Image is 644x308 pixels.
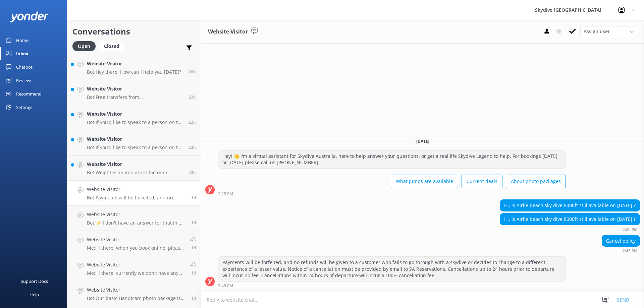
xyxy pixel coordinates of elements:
div: Closed [99,41,124,51]
div: Aug 30 2025 02:45pm (UTC +10:00) Australia/Brisbane [602,248,640,253]
span: Aug 30 2025 12:44pm (UTC +10:00) Australia/Brisbane [191,270,196,276]
button: Current deals [462,175,502,188]
h3: Website Visitor [208,27,248,36]
div: Reviews [16,74,32,87]
div: Settings [16,101,32,114]
div: Recommend [16,87,42,101]
a: Website VisitorBot:Weight is an important factor in skydiving. If a customer weighs over 94kgs, t... [67,156,201,181]
div: Hey! 👋 I'm a virtual assistant for Skydive Australia, here to help answer your questions, or get ... [218,150,566,168]
p: Me: Hi there, when you book online, please choose the option with transfer. Which location are yo... [87,245,185,251]
a: Website VisitorBot:If you’d like to speak to a person on the Skydive Australia team, please call ... [67,105,201,130]
h4: Website Visitor [87,110,183,118]
strong: 2:26 PM [623,228,638,232]
a: Website VisitorBot:If you’d like to speak to a person on the Skydive Australia team, please call ... [67,130,201,156]
a: Website VisitorBot:Free transfers from [GEOGRAPHIC_DATA] to [GEOGRAPHIC_DATA] are offered on Frid... [67,80,201,105]
span: Aug 30 2025 05:15pm (UTC +10:00) Australia/Brisbane [189,94,196,100]
span: Aug 30 2025 12:46pm (UTC +10:00) Australia/Brisbane [191,245,196,251]
p: Bot: Free transfers from [GEOGRAPHIC_DATA] to [GEOGRAPHIC_DATA] are offered on Fridays, Saturdays... [87,94,183,100]
p: Me: Hi there, currently we don't have any group discount. For more deals please visit our special... [87,270,185,276]
span: Aug 30 2025 12:17pm (UTC +10:00) Australia/Brisbane [191,295,196,301]
span: Aug 30 2025 01:24pm (UTC +10:00) Australia/Brisbane [191,220,196,226]
h4: Website Visitor [87,261,185,268]
h4: Website Visitor [87,236,185,243]
button: What jumps are available [391,175,458,188]
h4: Website Visitor [87,211,186,218]
div: Home [16,34,29,47]
div: Chatbot [16,60,33,74]
div: Help [30,288,39,301]
p: Bot: Hey there! How can I help you [DATE]? [87,69,181,75]
p: Bot: If you’d like to speak to a person on the Skydive Australia team, please call [PHONE_NUMBER]... [87,119,183,125]
span: [DATE] [412,138,433,144]
div: Aug 30 2025 02:25pm (UTC +10:00) Australia/Brisbane [218,191,566,196]
span: Aug 30 2025 03:50pm (UTC +10:00) Australia/Brisbane [189,170,196,175]
span: Aug 30 2025 04:22pm (UTC +10:00) Australia/Brisbane [189,144,196,150]
p: Bot: ⚡ I don't have an answer for that in my knowledge base. Please try and rephrase your questio... [87,220,186,226]
h4: Website Visitor [87,161,183,168]
a: Website VisitorBot:Hey there! How can I help you [DATE]?20h [67,55,201,80]
div: Assign User [580,26,637,37]
strong: 2:45 PM [623,249,638,253]
img: yonder-white-logo.png [10,11,49,22]
div: Open [72,41,96,51]
span: Aug 30 2025 06:33pm (UTC +10:00) Australia/Brisbane [189,69,196,75]
div: Aug 30 2025 02:45pm (UTC +10:00) Australia/Brisbane [218,283,566,288]
a: Website VisitorMe:Hi there, currently we don't have any group discount. For more deals please vis... [67,256,201,281]
div: Support Docs [21,274,48,288]
div: Hi, is Airlie beach sky dive 8000ft still available on [DATE] ? [500,200,640,211]
h4: Website Visitor [87,186,186,193]
p: Bot: Weight is an important factor in skydiving. If a customer weighs over 94kgs, the Reservation... [87,170,183,176]
p: Bot: Our basic Handicam photo package is $129 per person and includes photos of your entire exper... [87,295,186,301]
span: Aug 30 2025 02:45pm (UTC +10:00) Australia/Brisbane [191,195,196,200]
strong: 2:45 PM [218,284,233,288]
div: Hi, is Airlie beach sky dive 8000ft still available on [DATE] ? [500,213,640,225]
span: Assign user [584,28,610,35]
h4: Website Visitor [87,135,183,143]
div: Inbox [16,47,29,60]
a: Open [72,42,99,50]
a: Website VisitorBot:Payments will be forfeited, and no refunds will be given to a customer who fai... [67,181,201,206]
p: Bot: If you’d like to speak to a person on the Skydive Australia team, please call [PHONE_NUMBER]... [87,144,183,150]
p: Bot: Payments will be forfeited, and no refunds will be given to a customer who fails to go throu... [87,195,186,201]
span: Aug 30 2025 04:52pm (UTC +10:00) Australia/Brisbane [189,119,196,125]
a: Closed [99,42,128,50]
div: Aug 30 2025 02:26pm (UTC +10:00) Australia/Brisbane [500,227,640,232]
h2: Conversations [72,25,196,38]
button: About photo packages [506,175,566,188]
h4: Website Visitor [87,286,186,294]
h4: Website Visitor [87,60,181,67]
a: Website VisitorBot:Our basic Handicam photo package is $129 per person and includes photos of you... [67,281,201,306]
strong: 2:25 PM [218,192,233,196]
h4: Website Visitor [87,85,183,93]
div: Cancel policy [602,235,640,247]
div: Payments will be forfeited, and no refunds will be given to a customer who fails to go through wi... [218,257,566,281]
a: Website VisitorBot:⚡ I don't have an answer for that in my knowledge base. Please try and rephras... [67,206,201,231]
a: Website VisitorMe:Hi there, when you book online, please choose the option with transfer. Which l... [67,231,201,256]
